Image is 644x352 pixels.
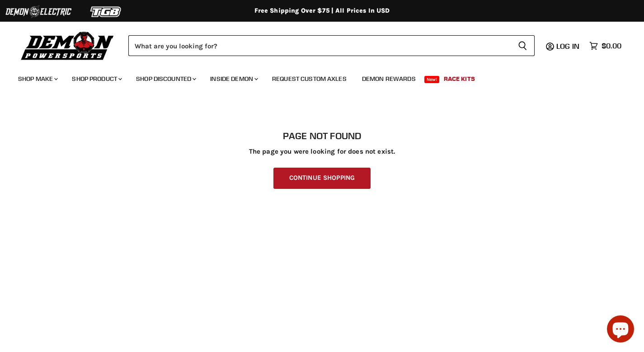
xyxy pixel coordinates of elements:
[11,70,63,88] a: Shop Make
[18,131,626,141] h1: Page not found
[511,35,535,56] button: Search
[72,3,140,20] img: TGB Logo 2
[18,29,117,61] img: Demon Powersports
[552,42,585,50] a: Log in
[556,42,579,51] span: Log in
[585,39,626,52] a: $0.00
[355,70,423,88] a: Demon Rewards
[129,70,202,88] a: Shop Discounted
[265,70,353,88] a: Request Custom Axles
[128,35,511,56] input: Search
[203,70,263,88] a: Inside Demon
[5,3,72,20] img: Demon Electric Logo 2
[424,76,440,83] span: New!
[273,168,371,189] a: Continue Shopping
[128,35,535,56] form: Product
[604,315,637,345] inbox-online-store-chat: Shopify online store chat
[11,66,619,88] ul: Main menu
[437,70,482,88] a: Race Kits
[18,148,626,155] p: The page you were looking for does not exist.
[65,70,127,88] a: Shop Product
[602,42,621,50] span: $0.00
